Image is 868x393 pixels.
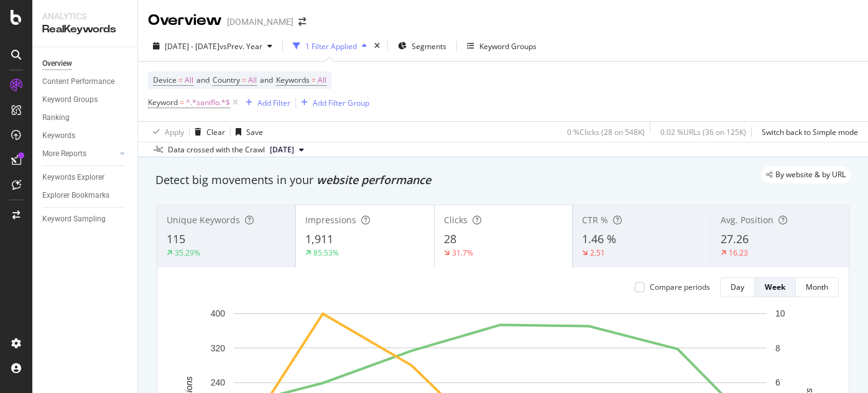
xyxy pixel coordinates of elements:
a: Keywords [42,129,129,142]
div: legacy label [761,166,851,183]
div: Add Filter [257,98,290,108]
span: ^.*saniflo.*$ [186,94,230,111]
text: 10 [775,308,785,318]
div: Keyword Sampling [42,213,106,226]
a: Keywords Explorer [42,171,129,184]
div: 0.02 % URLs ( 36 on 125K ) [660,127,746,137]
div: Ranking [42,111,70,124]
span: and [196,75,210,85]
button: Switch back to Simple mode [757,122,858,142]
div: Keywords Explorer [42,171,104,184]
span: 28 [444,231,456,246]
button: [DATE] [265,142,309,157]
a: Explorer Bookmarks [42,189,129,202]
span: 27.26 [721,231,749,246]
span: = [180,97,184,108]
span: Device [153,75,177,85]
span: 2025 Aug. 2nd [270,144,294,155]
a: Overview [42,57,129,70]
div: Keyword Groups [42,93,98,106]
button: Save [231,122,263,142]
button: [DATE] - [DATE]vsPrev. Year [148,36,277,56]
span: All [185,72,193,89]
span: Keywords [276,75,310,85]
div: More Reports [42,147,86,160]
span: Country [213,75,240,85]
span: vs Prev. Year [219,41,262,52]
text: 240 [211,377,226,387]
a: Ranking [42,111,129,124]
button: Keyword Groups [462,36,542,56]
span: Keyword [148,97,178,108]
div: Overview [42,57,72,70]
text: 400 [211,308,226,318]
button: Week [755,277,796,297]
button: Clear [190,122,225,142]
span: 1,911 [305,231,333,246]
span: Clicks [444,214,468,226]
div: 85.53% [313,247,339,258]
div: 16.23 [729,247,748,258]
div: Explorer Bookmarks [42,189,109,202]
button: Day [720,277,755,297]
button: Add Filter [241,95,290,110]
span: Segments [412,41,446,52]
text: 8 [775,343,780,353]
div: Keyword Groups [479,41,537,52]
span: = [242,75,246,85]
span: CTR % [582,214,608,226]
div: Month [806,282,828,292]
div: Switch back to Simple mode [762,127,858,137]
div: Save [246,127,263,137]
div: 0 % Clicks ( 28 on 548K ) [567,127,645,137]
div: Content Performance [42,75,114,88]
span: Avg. Position [721,214,773,226]
a: Keyword Sampling [42,213,129,226]
div: Day [731,282,744,292]
div: Week [765,282,785,292]
span: [DATE] - [DATE] [165,41,219,52]
div: 1 Filter Applied [305,41,357,52]
button: Add Filter Group [296,95,369,110]
button: Segments [393,36,451,56]
span: By website & by URL [775,171,846,178]
div: 35.29% [175,247,200,258]
span: Impressions [305,214,356,226]
div: Overview [148,10,222,31]
span: = [312,75,316,85]
span: All [248,72,257,89]
div: Apply [165,127,184,137]
text: 320 [211,343,226,353]
div: Keywords [42,129,75,142]
div: Data crossed with the Crawl [168,144,265,155]
button: 1 Filter Applied [288,36,372,56]
div: arrow-right-arrow-left [298,17,306,26]
div: [DOMAIN_NAME] [227,16,293,28]
span: Unique Keywords [167,214,240,226]
text: 6 [775,377,780,387]
span: 1.46 % [582,231,616,246]
button: Month [796,277,839,297]
div: 31.7% [452,247,473,258]
a: Content Performance [42,75,129,88]
div: Analytics [42,10,127,22]
div: 2.51 [590,247,605,258]
a: Keyword Groups [42,93,129,106]
span: = [178,75,183,85]
div: RealKeywords [42,22,127,37]
iframe: To enrich screen reader interactions, please activate Accessibility in Grammarly extension settings [826,351,856,381]
div: Add Filter Group [313,98,369,108]
button: Apply [148,122,184,142]
div: times [372,40,382,52]
span: 115 [167,231,185,246]
a: More Reports [42,147,116,160]
span: All [318,72,326,89]
div: Compare periods [650,282,710,292]
div: Clear [206,127,225,137]
span: and [260,75,273,85]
